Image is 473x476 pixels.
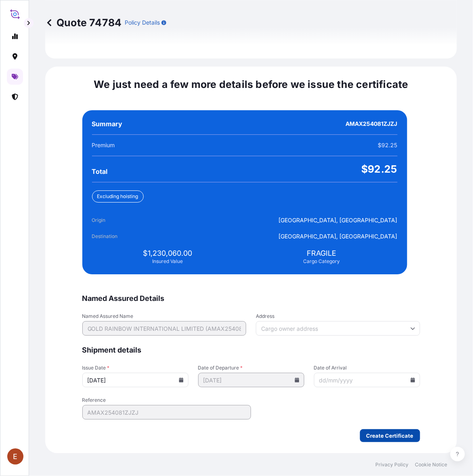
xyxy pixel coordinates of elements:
span: Reference [82,397,251,403]
span: Cargo Category [303,258,340,265]
span: Issue Date [82,365,188,371]
span: Destination [92,232,137,240]
input: dd/mm/yyyy [314,373,420,387]
input: Cargo owner address [256,321,420,336]
span: Date of Departure [198,365,304,371]
span: FRAGILE [307,248,337,258]
span: E [13,453,18,461]
a: Privacy Policy [375,461,408,468]
span: Summary [92,120,123,128]
span: Insured Value [152,258,183,265]
span: Date of Arrival [314,365,420,371]
p: Create Certificate [366,432,414,440]
span: [GEOGRAPHIC_DATA], [GEOGRAPHIC_DATA] [279,232,398,240]
span: Premium [92,141,115,149]
span: Origin [92,216,137,224]
input: dd/mm/yyyy [198,373,304,387]
a: Cookie Notice [415,461,447,468]
span: $92.25 [378,141,398,149]
button: Create Certificate [360,429,420,442]
span: Address [256,313,420,319]
span: $92.25 [361,163,397,175]
span: $1,230,060.00 [143,248,192,258]
span: Shipment details [82,345,420,355]
input: dd/mm/yyyy [82,373,188,387]
span: [GEOGRAPHIC_DATA], [GEOGRAPHIC_DATA] [279,216,398,224]
div: Excluding hoisting [92,190,144,203]
p: Policy Details [125,19,160,27]
p: Quote 74784 [45,16,121,29]
input: Your internal reference [82,405,251,420]
span: Named Assured Name [82,313,247,319]
span: Named Assured Details [82,294,420,303]
span: Total [92,167,108,175]
span: We just need a few more details before we issue the certificate [94,78,408,91]
span: AMAX254081ZJZJ [346,120,398,128]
